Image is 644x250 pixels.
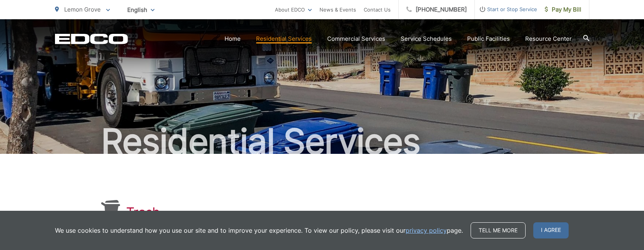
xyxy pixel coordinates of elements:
[525,34,572,43] a: Resource Center
[471,222,526,238] a: Tell me more
[225,34,241,43] a: Home
[467,34,510,43] a: Public Facilities
[256,34,312,43] a: Residential Services
[55,33,128,44] a: EDCD logo. Return to the homepage.
[327,34,385,43] a: Commercial Services
[64,6,101,13] span: Lemon Grove
[364,5,391,14] a: Contact Us
[533,222,569,238] span: I agree
[320,5,356,14] a: News & Events
[126,205,160,220] h1: Trash
[275,5,312,14] a: About EDCO
[121,3,160,17] span: English
[55,122,589,161] h2: Residential Services
[55,226,463,235] p: We use cookies to understand how you use our site and to improve your experience. To view our pol...
[401,34,452,43] a: Service Schedules
[406,226,447,235] a: privacy policy
[545,5,581,14] span: Pay My Bill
